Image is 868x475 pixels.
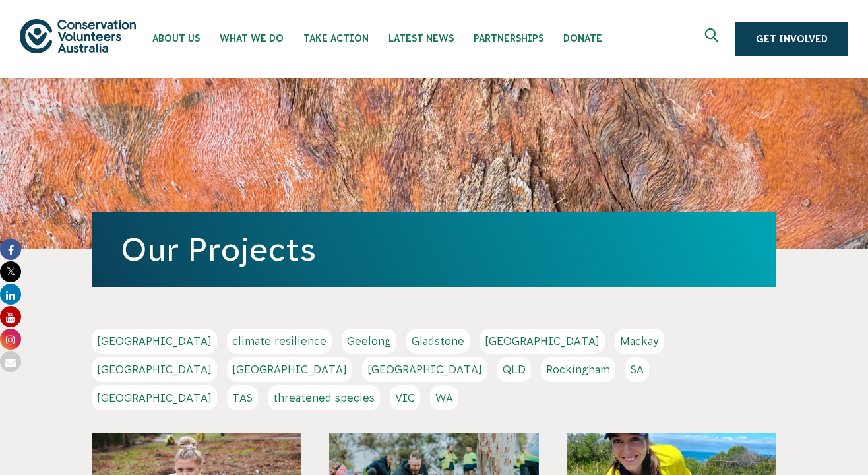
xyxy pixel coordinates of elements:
span: About Us [152,33,200,44]
span: What We Do [220,33,284,44]
a: Gladstone [406,329,470,354]
a: threatened species [268,385,380,410]
a: [GEOGRAPHIC_DATA] [92,357,217,382]
a: QLD [497,357,531,382]
a: Get Involved [735,22,848,56]
a: climate resilience [227,329,332,354]
a: [GEOGRAPHIC_DATA] [227,357,352,382]
a: [GEOGRAPHIC_DATA] [92,329,217,354]
span: Expand search box [705,28,722,49]
a: Rockingham [541,357,615,382]
span: Take Action [303,33,369,44]
a: WA [430,385,458,410]
span: Donate [563,33,602,44]
a: Geelong [342,329,396,354]
a: Mackay [615,329,664,354]
span: Partnerships [474,33,543,44]
a: [GEOGRAPHIC_DATA] [92,385,217,410]
a: SA [625,357,649,382]
a: VIC [390,385,420,410]
span: Latest News [388,33,454,44]
a: [GEOGRAPHIC_DATA] [480,329,605,354]
a: [GEOGRAPHIC_DATA] [362,357,487,382]
a: Our Projects [121,232,316,267]
img: logo.svg [20,19,136,53]
a: TAS [227,385,258,410]
button: Expand search box Close search box [697,23,729,55]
